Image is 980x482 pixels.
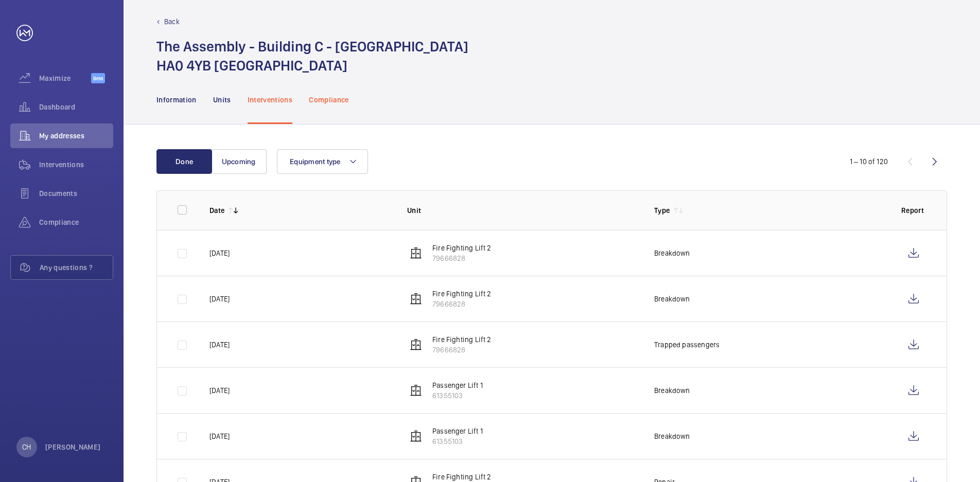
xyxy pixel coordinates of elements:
[309,95,349,105] p: Compliance
[850,156,888,167] div: 1 – 10 of 120
[654,340,720,350] p: Trapped passengers
[209,385,230,396] p: [DATE]
[654,385,690,396] p: Breakdown
[209,431,230,441] p: [DATE]
[410,384,422,397] img: elevator.svg
[654,205,670,216] p: Type
[209,248,230,258] p: [DATE]
[654,294,690,304] p: Breakdown
[410,430,422,442] img: elevator.svg
[156,37,468,75] h1: The Assembly - Building C - [GEOGRAPHIC_DATA] HA0 4YB [GEOGRAPHIC_DATA]
[39,188,113,199] span: Documents
[277,149,368,174] button: Equipment type
[209,340,230,350] p: [DATE]
[432,253,492,263] p: 79666828
[290,157,341,166] span: Equipment type
[654,431,690,441] p: Breakdown
[432,345,492,355] p: 79666828
[432,380,483,390] p: Passenger Lift 1
[432,334,492,345] p: Fire Fighting Lift 2
[39,159,113,170] span: Interventions
[432,390,483,401] p: 61355103
[432,472,492,482] p: Fire Fighting Lift 2
[654,248,690,258] p: Breakdown
[156,149,212,174] button: Done
[410,293,422,305] img: elevator.svg
[39,102,113,112] span: Dashboard
[164,16,180,27] p: Back
[91,73,105,83] span: Beta
[39,131,113,141] span: My addresses
[39,217,113,227] span: Compliance
[248,95,293,105] p: Interventions
[45,442,101,452] p: [PERSON_NAME]
[40,262,113,273] span: Any questions ?
[22,442,31,452] p: CH
[39,73,91,83] span: Maximize
[432,289,492,299] p: Fire Fighting Lift 2
[410,338,422,351] img: elevator.svg
[901,205,926,216] p: Report
[209,294,230,304] p: [DATE]
[432,299,492,309] p: 79666828
[156,95,197,105] p: Information
[432,243,492,253] p: Fire Fighting Lift 2
[213,95,231,105] p: Units
[209,205,224,216] p: Date
[432,436,483,447] p: 61355103
[407,205,638,216] p: Unit
[211,149,267,174] button: Upcoming
[432,426,483,436] p: Passenger Lift 1
[410,247,422,259] img: elevator.svg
